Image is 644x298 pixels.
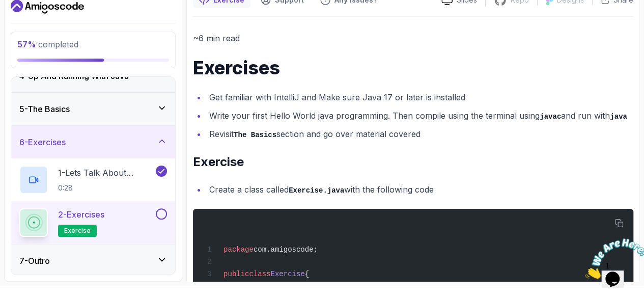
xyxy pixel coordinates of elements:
code: The Basics [234,131,276,139]
button: 5-The Basics [11,93,175,125]
span: { [305,270,309,278]
span: completed [17,39,78,49]
button: 6-Exercises [11,126,175,158]
span: 57 % [17,39,36,49]
span: package [223,246,254,254]
button: 2-Exercisesexercise [19,208,167,237]
li: Create a class called with the following code [206,182,633,197]
span: 1 [4,4,8,13]
p: ~6 min read [193,31,633,45]
h3: 5 - The Basics [19,103,70,115]
h2: Exercise [193,154,633,170]
p: 2 - Exercises [58,208,104,221]
code: java [610,113,627,121]
h3: 7 - Outro [19,255,50,267]
span: com.amigoscode; [254,246,318,254]
button: 7-Outro [11,245,175,277]
p: 1 - Lets Talk About Exercises [58,167,154,179]
p: 0:28 [58,183,154,193]
span: class [249,270,270,278]
span: Exercise [270,270,304,278]
button: 1-Lets Talk About Exercises0:28 [19,166,167,194]
img: Chat attention grabber [4,4,67,44]
iframe: chat widget [581,234,644,283]
h3: 6 - Exercises [19,136,66,148]
li: Revisit section and go over material covered [206,127,633,142]
li: Get familiar with IntelliJ and Make sure Java 17 or later is installed [206,90,633,104]
li: Write your first Hello World java programming. Then compile using the terminal using and run with [206,109,633,123]
h1: Exercises [193,58,633,78]
code: javac [540,113,561,121]
code: Exercise.java [289,186,344,195]
span: exercise [64,227,91,235]
span: public [223,270,249,278]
